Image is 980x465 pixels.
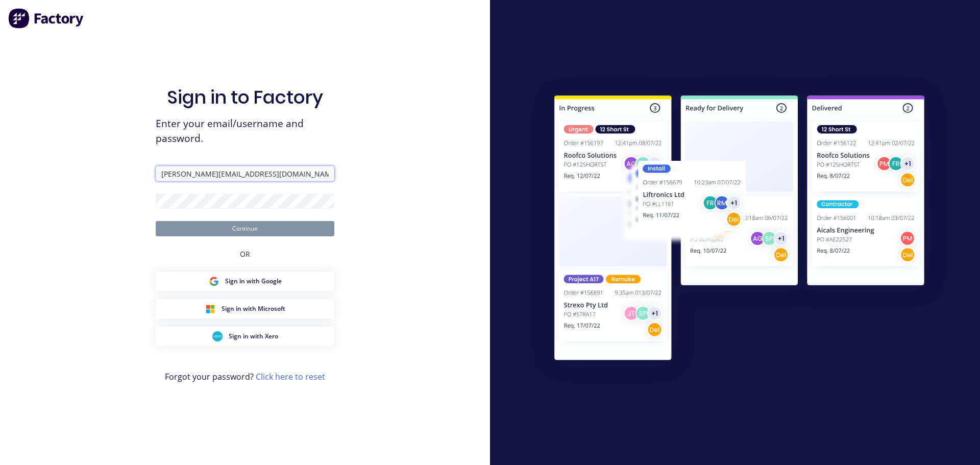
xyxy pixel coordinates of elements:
span: Sign in with Google [225,277,282,286]
button: Google Sign inSign in with Google [156,272,334,291]
button: Xero Sign inSign in with Xero [156,327,334,346]
span: Enter your email/username and password. [156,116,334,146]
span: Sign in with Microsoft [222,304,285,313]
input: Email/Username [156,166,334,181]
div: OR [240,236,250,272]
h1: Sign in to Factory [167,86,323,108]
img: Sign in [532,75,947,384]
img: Microsoft Sign in [205,304,215,314]
a: Click here to reset [256,371,325,382]
button: Microsoft Sign inSign in with Microsoft [156,299,334,319]
img: Google Sign in [209,276,219,286]
button: Continue [156,221,334,236]
img: Factory [8,8,85,29]
span: Sign in with Xero [229,332,278,341]
span: Forgot your password? [165,371,325,383]
img: Xero Sign in [212,331,223,341]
